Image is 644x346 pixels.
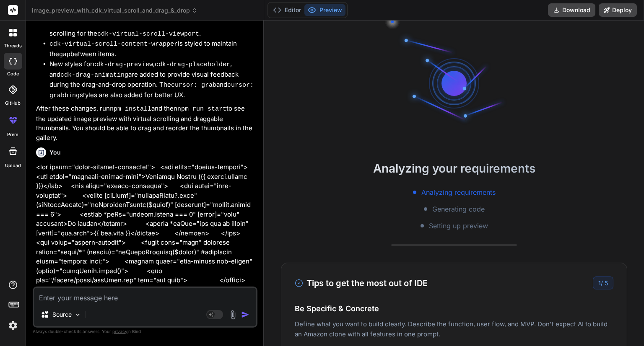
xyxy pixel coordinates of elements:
[295,303,613,314] h4: Be Specific & Concrete
[593,276,613,289] div: /
[74,311,81,318] img: Pick Models
[7,70,19,77] label: code
[60,72,128,79] code: cdk-drag-animating
[43,8,256,101] li: :
[599,3,637,17] button: Deploy
[177,106,226,113] code: npm run start
[4,42,22,49] label: threads
[241,310,249,319] img: icon
[5,100,21,107] label: GitHub
[605,279,608,287] span: 5
[270,4,304,16] button: Editor
[49,41,178,48] code: cdk-virtual-scroll-content-wrapper
[36,104,256,142] p: After these changes, run and then to see the updated image preview with virtual scrolling and dra...
[49,18,256,39] li: The now has a fixed to enable horizontal scrolling for the .
[5,162,21,169] label: Upload
[598,279,601,287] span: 1
[97,31,199,38] code: cdk-virtual-scroll-viewport
[7,131,18,138] label: prem
[6,318,20,333] img: settings
[171,82,216,89] code: cursor: grab
[304,4,345,16] button: Preview
[155,61,230,68] code: cdk-drag-placeholder
[32,6,197,15] span: image_preview_with_cdk_virtual_scroll_and_drag_&_drop
[110,106,151,113] code: npm install
[93,61,153,68] code: cdk-drag-preview
[49,39,256,59] li: is styled to maintain the between items.
[49,59,256,101] li: New styles for , , and are added to provide visual feedback during the drag-and-drop operation. T...
[112,329,127,334] span: privacy
[59,51,70,58] code: gap
[421,187,496,197] span: Analyzing requirements
[432,204,485,214] span: Generating code
[33,328,257,336] p: Always double-check its answers. Your in Bind
[49,148,61,157] h6: You
[295,277,428,289] h3: Tips to get the most out of IDE
[548,3,595,17] button: Download
[228,310,238,320] img: attachment
[264,160,644,177] h2: Analyzing your requirements
[429,221,488,231] span: Setting up preview
[49,82,254,99] code: cursor: grabbing
[52,310,72,319] p: Source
